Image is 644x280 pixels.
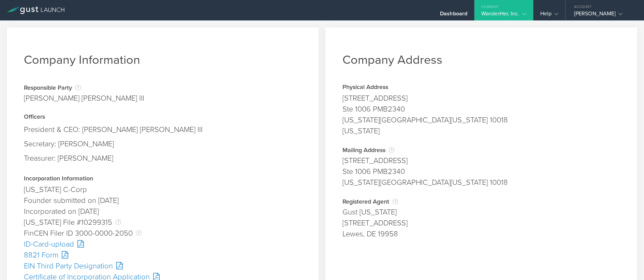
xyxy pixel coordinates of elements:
[24,217,302,228] div: [US_STATE] File #10299315
[24,206,302,217] div: Incorporated on [DATE]
[24,239,302,250] div: ID-Card-upload
[24,261,302,271] div: EIN Third Party Designation
[342,147,620,153] div: Mailing Address
[24,137,302,151] div: Secretary: [PERSON_NAME]
[342,93,620,104] div: [STREET_ADDRESS]
[24,195,302,206] div: Founder submitted on [DATE]
[540,10,558,20] div: Help
[342,198,620,205] div: Registered Agent
[610,247,644,280] iframe: Chat Widget
[342,84,620,91] div: Physical Address
[24,93,144,104] div: [PERSON_NAME] [PERSON_NAME] III
[24,114,302,121] div: Officers
[481,10,526,20] div: WanderHer, Inc.
[24,53,302,67] h1: Company Information
[342,104,620,115] div: Ste 1006 PMB2340
[342,207,620,218] div: Gust [US_STATE]
[342,166,620,177] div: Ste 1006 PMB2340
[24,151,302,165] div: Treasurer: [PERSON_NAME]
[24,84,144,91] div: Responsible Party
[24,176,302,182] div: Incorporation Information
[342,53,620,67] h1: Company Address
[24,250,302,261] div: 8821 Form
[342,177,620,188] div: [US_STATE][GEOGRAPHIC_DATA][US_STATE] 10018
[24,228,302,239] div: FinCEN Filer ID 3000-0000-2050
[24,122,302,137] div: President & CEO: [PERSON_NAME] [PERSON_NAME] III
[342,155,620,166] div: [STREET_ADDRESS]
[342,218,620,229] div: [STREET_ADDRESS]
[342,229,620,239] div: Lewes, DE 19958
[574,10,632,20] div: [PERSON_NAME]
[342,115,620,126] div: [US_STATE][GEOGRAPHIC_DATA][US_STATE] 10018
[24,184,302,195] div: [US_STATE] C-Corp
[440,10,467,20] div: Dashboard
[342,126,620,136] div: [US_STATE]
